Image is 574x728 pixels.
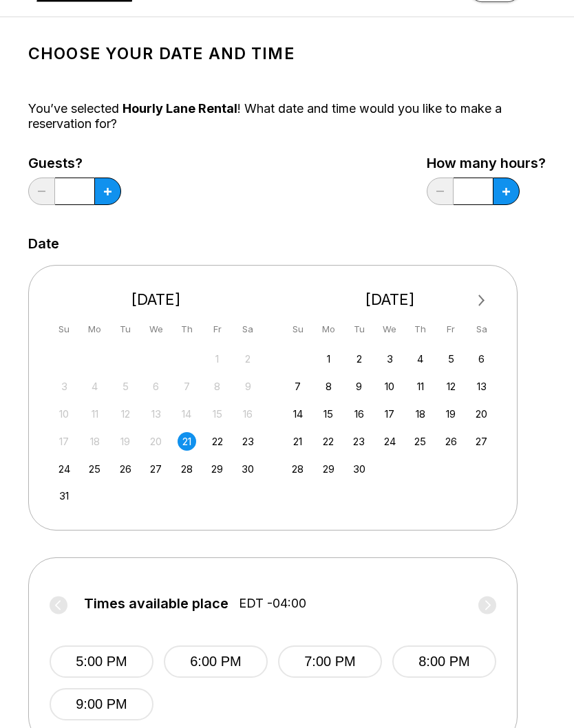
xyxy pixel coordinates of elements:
div: Choose Tuesday, September 30th, 2025 [350,460,368,478]
div: Fr [208,320,226,339]
div: Sa [472,320,491,339]
div: Not available Sunday, August 17th, 2025 [55,432,74,451]
div: Choose Wednesday, September 10th, 2025 [381,377,399,396]
div: Not available Wednesday, August 20th, 2025 [147,432,165,451]
div: Choose Wednesday, September 24th, 2025 [381,432,399,451]
div: We [381,320,399,339]
div: Choose Monday, September 1st, 2025 [319,350,338,368]
div: Choose Monday, September 15th, 2025 [319,405,338,423]
div: Choose Sunday, August 24th, 2025 [55,460,74,478]
div: Not available Tuesday, August 5th, 2025 [116,377,135,396]
div: Choose Monday, September 29th, 2025 [319,460,338,478]
div: Choose Monday, September 8th, 2025 [319,377,338,396]
button: Next Month [471,290,493,312]
div: Choose Tuesday, August 26th, 2025 [116,460,135,478]
div: Choose Monday, August 25th, 2025 [85,460,104,478]
span: EDT -04:00 [239,596,306,611]
div: Choose Monday, September 22nd, 2025 [319,432,338,451]
div: Choose Saturday, September 6th, 2025 [472,350,491,368]
div: Choose Sunday, September 21st, 2025 [288,432,307,451]
div: Not available Monday, August 4th, 2025 [85,377,104,396]
div: Not available Thursday, August 14th, 2025 [178,405,196,423]
div: Choose Friday, September 12th, 2025 [442,377,460,396]
div: Not available Tuesday, August 19th, 2025 [116,432,135,451]
div: Choose Thursday, September 25th, 2025 [411,432,429,451]
div: Choose Wednesday, August 27th, 2025 [147,460,165,478]
div: Choose Tuesday, September 2nd, 2025 [350,350,368,368]
label: Guests? [28,156,121,171]
div: Choose Sunday, August 31st, 2025 [55,486,74,505]
div: Choose Friday, September 19th, 2025 [442,405,460,423]
div: month 2025-09 [287,348,493,478]
div: Su [55,320,74,339]
div: Not available Wednesday, August 13th, 2025 [147,405,165,423]
span: Hourly Lane Rental [123,101,237,116]
div: Sa [239,320,257,339]
div: Not available Saturday, August 9th, 2025 [239,377,257,396]
h1: Choose your Date and time [28,44,546,63]
div: Choose Sunday, September 7th, 2025 [288,377,307,396]
div: Choose Thursday, September 4th, 2025 [411,350,429,368]
button: 6:00 PM [164,645,268,678]
div: Not available Monday, August 11th, 2025 [85,405,104,423]
span: Times available place [84,596,228,611]
div: Choose Saturday, September 20th, 2025 [472,405,491,423]
div: [DATE] [50,290,263,309]
div: Choose Saturday, September 13th, 2025 [472,377,491,396]
div: Choose Wednesday, September 17th, 2025 [381,405,399,423]
button: 5:00 PM [50,645,153,678]
div: Choose Thursday, September 11th, 2025 [411,377,429,396]
div: Choose Saturday, August 23rd, 2025 [239,432,257,451]
div: Choose Sunday, September 28th, 2025 [288,460,307,478]
div: Not available Friday, August 8th, 2025 [208,377,226,396]
div: Th [178,320,196,339]
div: Not available Saturday, August 2nd, 2025 [239,350,257,368]
div: Not available Thursday, August 7th, 2025 [178,377,196,396]
div: Tu [350,320,368,339]
div: Choose Tuesday, September 23rd, 2025 [350,432,368,451]
div: Choose Friday, August 29th, 2025 [208,460,226,478]
div: Not available Sunday, August 10th, 2025 [55,405,74,423]
button: 9:00 PM [50,688,153,720]
div: [DATE] [284,290,497,309]
div: You’ve selected ! What date and time would you like to make a reservation for? [28,101,546,131]
div: Su [288,320,307,339]
label: Date [28,236,59,251]
div: Choose Saturday, September 27th, 2025 [472,432,491,451]
div: Tu [116,320,135,339]
div: Not available Friday, August 1st, 2025 [208,350,226,368]
div: Not available Saturday, August 16th, 2025 [239,405,257,423]
div: Choose Wednesday, September 3rd, 2025 [381,350,399,368]
div: Not available Monday, August 18th, 2025 [85,432,104,451]
div: Not available Sunday, August 3rd, 2025 [55,377,74,396]
div: Mo [85,320,104,339]
div: Fr [442,320,460,339]
div: We [147,320,165,339]
div: Choose Friday, September 26th, 2025 [442,432,460,451]
div: Not available Wednesday, August 6th, 2025 [147,377,165,396]
div: Choose Thursday, August 28th, 2025 [178,460,196,478]
div: Choose Tuesday, September 9th, 2025 [350,377,368,396]
div: Th [411,320,429,339]
div: Not available Friday, August 15th, 2025 [208,405,226,423]
div: Not available Tuesday, August 12th, 2025 [116,405,135,423]
button: 7:00 PM [278,645,382,678]
div: Choose Thursday, September 18th, 2025 [411,405,429,423]
div: month 2025-08 [53,348,259,506]
div: Choose Friday, August 22nd, 2025 [208,432,226,451]
label: How many hours? [427,156,546,171]
div: Choose Thursday, August 21st, 2025 [178,432,196,451]
div: Mo [319,320,338,339]
div: Choose Saturday, August 30th, 2025 [239,460,257,478]
button: 8:00 PM [392,645,496,678]
div: Choose Sunday, September 14th, 2025 [288,405,307,423]
div: Choose Friday, September 5th, 2025 [442,350,460,368]
div: Choose Tuesday, September 16th, 2025 [350,405,368,423]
